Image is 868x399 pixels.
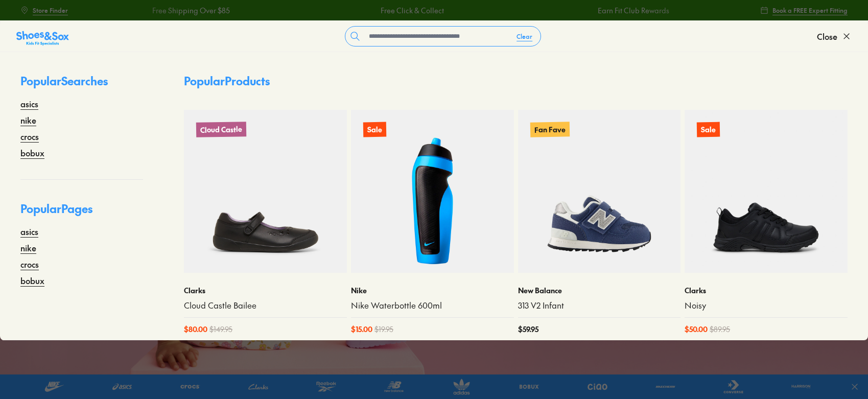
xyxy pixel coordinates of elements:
[817,25,852,48] button: Close
[351,300,514,311] a: Nike Waterbottle 600ml
[184,285,347,296] p: Clarks
[518,110,681,273] a: Fan Fave
[33,6,68,15] span: Store Finder
[184,324,207,335] span: $ 80.00
[760,1,848,19] a: Book a FREE Expert Fitting
[363,122,386,137] p: Sale
[508,27,541,45] button: Clear
[20,130,39,143] a: crocs
[351,324,372,335] span: $ 15.00
[685,110,848,273] a: Sale
[16,30,69,46] img: SNS_Logo_Responsive.svg
[20,98,38,110] a: asics
[16,28,69,44] a: Shoes &amp; Sox
[20,242,36,254] a: nike
[351,110,514,273] a: Sale
[518,285,681,296] p: New Balance
[685,324,708,335] span: $ 50.00
[151,5,229,16] a: Free Shipping Over $85
[772,6,848,15] span: Book a FREE Expert Fitting
[20,225,38,238] a: asics
[20,258,39,270] a: crocs
[20,147,44,159] a: bobux
[530,122,569,137] p: Fan Fave
[184,73,270,89] p: Popular Products
[209,324,232,335] span: $ 149.95
[685,285,848,296] p: Clarks
[20,274,44,287] a: bobux
[20,73,143,98] p: Popular Searches
[518,300,681,311] a: 313 V2 Infant
[184,110,347,273] a: Cloud Castle
[20,1,68,19] a: Store Finder
[351,285,514,296] p: Nike
[20,200,143,225] p: Popular Pages
[184,300,347,311] a: Cloud Castle Bailee
[597,5,668,16] a: Earn Fit Club Rewards
[685,300,848,311] a: Noisy
[817,30,837,42] span: Close
[20,114,36,126] a: nike
[196,122,246,137] p: Cloud Castle
[518,324,538,335] span: $ 59.95
[697,122,720,137] p: Sale
[710,324,730,335] span: $ 89.95
[374,324,393,335] span: $ 19.95
[380,5,443,16] a: Free Click & Collect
